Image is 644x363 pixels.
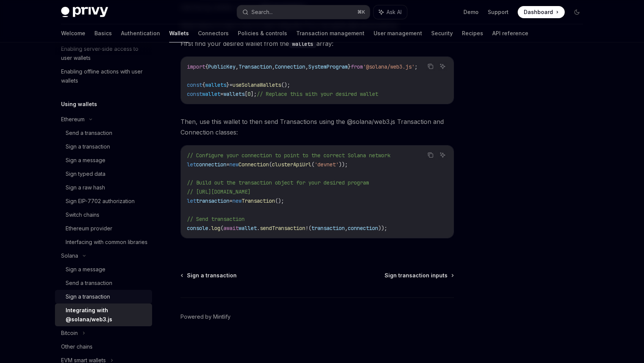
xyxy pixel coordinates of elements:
[492,24,528,42] a: API reference
[311,161,314,168] span: (
[232,81,281,88] span: useSolanaWallets
[55,222,152,235] a: Ethereum provider
[339,161,348,168] span: ));
[181,313,231,321] a: Powered by Mintlify
[226,81,229,88] span: }
[66,292,110,301] div: Sign a transaction
[55,140,152,153] a: Sign a transaction
[61,7,108,17] img: dark logo
[66,265,105,274] div: Sign a message
[311,225,345,232] span: transaction
[239,225,257,232] span: wallet
[205,81,226,88] span: wallets
[488,8,509,16] a: Support
[187,179,369,186] span: // Build out the transaction object for your desired program
[187,152,390,159] span: // Configure your connection to point to the correct Solana network
[518,6,565,18] a: Dashboard
[187,81,202,88] span: const
[55,181,152,194] a: Sign a raw hash
[426,61,435,71] button: Copy the contents from the code block
[226,161,229,168] span: =
[61,24,85,42] a: Welcome
[351,63,363,70] span: from
[272,63,275,70] span: ,
[238,24,287,42] a: Policies & controls
[257,91,378,97] span: // Replace this with your desired wallet
[66,183,105,192] div: Sign a raw hash
[66,128,112,138] div: Send a transaction
[208,225,211,232] span: .
[385,272,448,279] span: Sign transaction inputs
[314,161,339,168] span: 'devnet'
[66,142,110,151] div: Sign a transaction
[187,91,202,97] span: const
[374,5,407,19] button: Ask AI
[187,188,251,195] span: // [URL][DOMAIN_NAME]
[208,63,236,70] span: PublicKey
[66,306,148,324] div: Integrating with @solana/web3.js
[229,197,232,204] span: =
[66,238,148,247] div: Interfacing with common libraries
[237,5,370,19] button: Search...⌘K
[260,225,305,232] span: sendTransaction
[187,225,208,232] span: console
[55,263,152,276] a: Sign a message
[61,115,85,124] div: Ethereum
[236,63,239,70] span: ,
[198,24,229,42] a: Connectors
[61,251,78,260] div: Solana
[239,161,269,168] span: Connection
[220,91,223,97] span: =
[61,67,148,85] div: Enabling offline actions with user wallets
[66,197,135,206] div: Sign EIP-7702 authorization
[463,8,479,16] a: Demo
[55,208,152,222] a: Switch chains
[386,8,402,16] span: Ask AI
[181,38,454,49] span: First find your desired wallet from the array:
[462,24,483,42] a: Recipes
[55,235,152,249] a: Interfacing with common libraries
[61,342,93,351] div: Other chains
[55,304,152,326] a: Integrating with @solana/web3.js
[348,63,351,70] span: }
[66,224,112,233] div: Ethereum provider
[345,225,348,232] span: ,
[378,225,387,232] span: ));
[251,91,257,97] span: ];
[121,24,160,42] a: Authentication
[223,225,239,232] span: await
[205,63,208,70] span: {
[281,81,290,88] span: ();
[55,167,152,181] a: Sign typed data
[305,225,308,232] span: !
[220,225,223,232] span: (
[61,329,78,338] div: Bitcoin
[374,24,422,42] a: User management
[196,161,226,168] span: connection
[524,8,553,16] span: Dashboard
[202,91,220,97] span: wallet
[187,197,196,204] span: let
[296,24,364,42] a: Transaction management
[229,161,239,168] span: new
[308,63,348,70] span: SystemProgram
[251,8,273,17] div: Search...
[94,24,112,42] a: Basics
[55,276,152,290] a: Send a transaction
[272,161,311,168] span: clusterApiUrl
[55,126,152,140] a: Send a transaction
[229,81,232,88] span: =
[66,210,99,219] div: Switch chains
[187,63,205,70] span: import
[223,91,245,97] span: wallets
[248,91,251,97] span: 0
[385,272,453,279] a: Sign transaction inputs
[181,272,237,279] a: Sign a transaction
[357,9,365,15] span: ⌘ K
[55,65,152,88] a: Enabling offline actions with user wallets
[431,24,453,42] a: Security
[66,169,105,178] div: Sign typed data
[55,290,152,304] a: Sign a transaction
[55,340,152,354] a: Other chains
[55,153,152,167] a: Sign a message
